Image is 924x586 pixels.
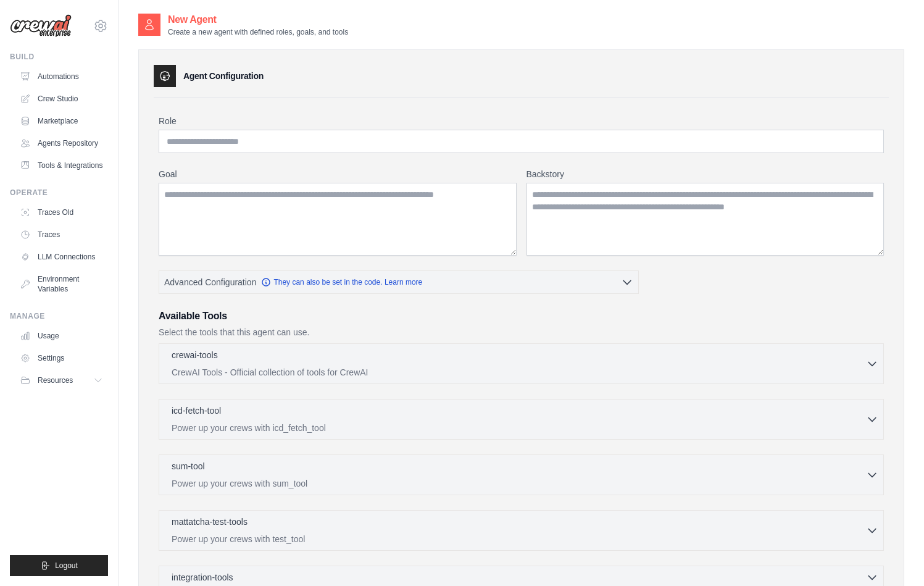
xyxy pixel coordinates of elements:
a: Environment Variables [15,269,108,299]
a: They can also be set in the code. Learn more [261,277,422,287]
div: Manage [10,311,108,321]
button: Advanced Configuration They can also be set in the code. Learn more [159,271,638,293]
button: mattatcha-test-tools Power up your crews with test_tool [164,516,878,545]
button: Logout [10,555,108,576]
p: Power up your crews with icd_fetch_tool [172,422,866,434]
a: Automations [15,67,108,86]
a: Tools & Integrations [15,156,108,175]
a: Settings [15,348,108,368]
a: Traces [15,225,108,245]
img: Logo [10,14,72,38]
button: sum-tool Power up your crews with sum_tool [164,460,878,490]
a: Usage [15,326,108,346]
label: Role [159,115,884,127]
button: crewai-tools CrewAI Tools - Official collection of tools for CrewAI [164,349,878,379]
span: integration-tools [172,571,233,584]
button: Resources [15,370,108,390]
h2: New Agent [168,12,348,27]
p: icd-fetch-tool [172,404,221,417]
p: Create a new agent with defined roles, goals, and tools [168,27,348,37]
p: CrewAI Tools - Official collection of tools for CrewAI [172,366,866,379]
div: Build [10,52,108,62]
p: mattatcha-test-tools [172,516,248,528]
h3: Available Tools [159,309,884,324]
h3: Agent Configuration [183,70,264,82]
p: sum-tool [172,460,205,472]
p: Select the tools that this agent can use. [159,326,884,338]
label: Goal [159,168,517,180]
span: Logout [55,561,78,571]
span: Resources [38,375,73,385]
span: Advanced Configuration [164,276,256,288]
button: integration-tools [164,571,878,584]
a: Crew Studio [15,89,108,109]
p: Power up your crews with test_tool [172,533,866,545]
div: Operate [10,188,108,198]
a: Agents Repository [15,133,108,153]
p: crewai-tools [172,349,218,361]
p: Power up your crews with sum_tool [172,477,866,490]
a: LLM Connections [15,247,108,267]
button: icd-fetch-tool Power up your crews with icd_fetch_tool [164,404,878,434]
a: Marketplace [15,111,108,131]
label: Backstory [527,168,884,180]
a: Traces Old [15,203,108,222]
